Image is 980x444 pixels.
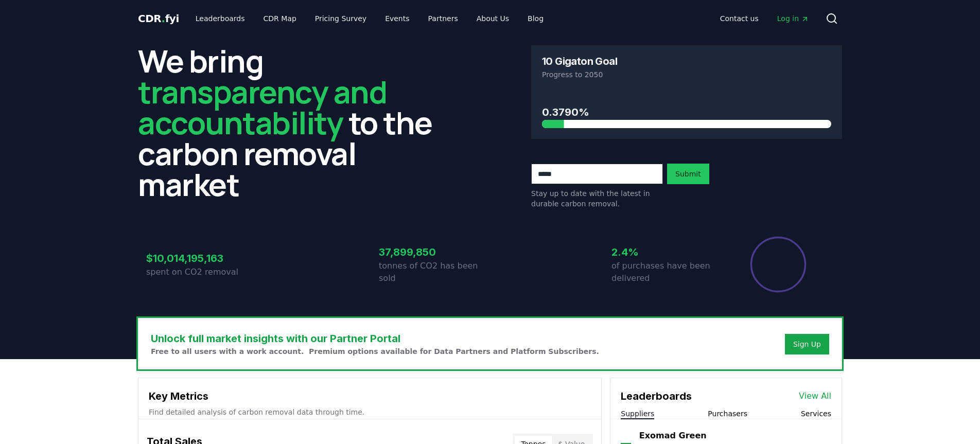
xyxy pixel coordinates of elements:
h3: Leaderboards [621,388,692,404]
p: Progress to 2050 [542,69,831,80]
p: of purchases have been delivered [611,260,723,285]
p: spent on CO2 removal [146,266,257,278]
nav: Main [187,9,552,28]
p: Find detailed analysis of carbon removal data through time. [149,407,591,417]
a: Sign Up [793,339,821,349]
p: Free to all users with a work account. Premium options available for Data Partners and Platform S... [151,346,599,357]
p: tonnes of CO2 has been sold [379,260,490,285]
h3: Unlock full market insights with our Partner Portal [151,331,599,346]
a: Log in [769,9,817,28]
span: . [162,12,165,25]
a: About Us [468,9,517,28]
a: Exomad Green [639,430,707,442]
a: CDR Map [255,9,305,28]
span: transparency and accountability [138,70,387,144]
h3: 2.4% [611,244,723,260]
a: View All [799,390,831,402]
a: Events [377,9,417,28]
h3: 37,899,850 [379,244,490,260]
a: Partners [420,9,466,28]
a: Contact us [712,9,767,28]
a: Blog [519,9,552,28]
h3: 0.3790% [542,104,831,120]
h2: We bring to the carbon removal market [138,45,449,200]
div: Percentage of sales delivered [749,236,807,293]
p: Stay up to date with the latest in durable carbon removal. [531,188,663,209]
button: Submit [667,164,709,184]
nav: Main [712,9,817,28]
a: CDR.fyi [138,11,179,26]
button: Suppliers [621,409,654,419]
button: Services [801,409,831,419]
h3: $10,014,195,163 [146,251,257,266]
a: Pricing Survey [307,9,375,28]
button: Sign Up [785,334,829,354]
h3: 10 Gigaton Goal [542,56,617,66]
span: Log in [777,13,809,24]
h3: Key Metrics [149,388,591,404]
a: Leaderboards [187,9,253,28]
button: Purchasers [708,409,747,419]
span: CDR fyi [138,12,179,25]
